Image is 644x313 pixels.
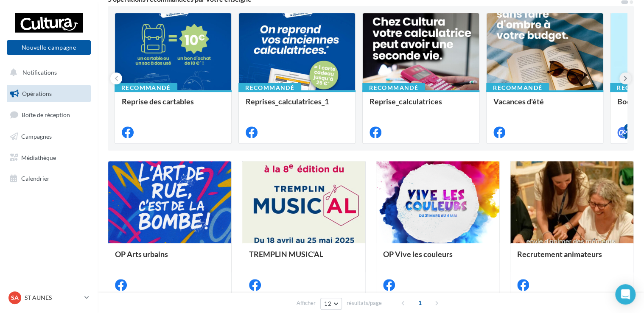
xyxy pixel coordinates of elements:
span: Notifications [22,69,57,76]
div: Reprise des cartables [122,97,224,114]
div: Recommandé [486,83,549,92]
button: Nouvelle campagne [7,40,91,55]
a: Campagnes [5,128,92,145]
span: Campagnes [21,133,52,140]
div: Vacances d'été [493,97,596,114]
a: Calendrier [5,170,92,187]
button: Notifications [5,64,89,81]
span: Médiathèque [21,154,56,161]
div: Recrutement animateurs [517,250,627,267]
div: Open Intercom Messenger [615,284,636,305]
div: Reprise_calculatrices [370,97,472,114]
a: Boîte de réception [5,106,92,124]
div: Recommandé [362,83,425,92]
div: OP Vive les couleurs [383,250,493,267]
a: Opérations [5,85,92,103]
div: OP Arts urbains [115,250,224,267]
span: Opérations [22,90,52,97]
p: ST AUNES [25,293,81,302]
a: Médiathèque [5,149,92,167]
div: 4 [624,124,632,131]
span: SA [11,293,19,302]
div: Recommandé [238,83,301,92]
button: 12 [320,298,342,310]
div: TREMPLIN MUSIC'AL [249,250,358,267]
span: Boîte de réception [22,111,70,118]
span: Calendrier [21,175,50,182]
a: SA ST AUNES [7,290,91,306]
div: Recommandé [115,83,177,92]
span: résultats/page [347,299,382,307]
span: 1 [413,296,427,310]
span: 12 [324,300,331,307]
div: Reprises_calculatrices_1 [246,97,348,114]
span: Afficher [297,299,316,307]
